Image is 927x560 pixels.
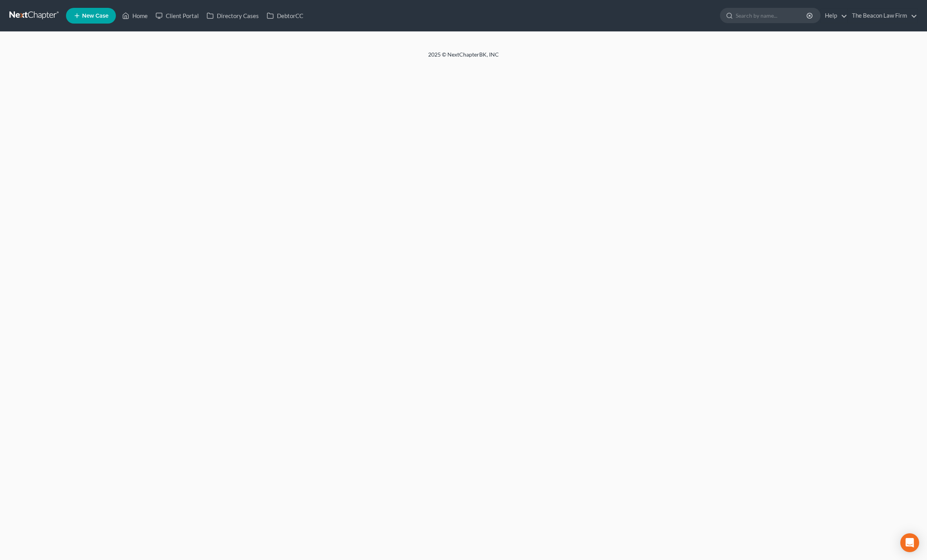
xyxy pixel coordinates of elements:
[118,9,152,23] a: Home
[736,8,808,23] input: Search by name...
[900,533,919,552] div: Open Intercom Messenger
[821,9,847,23] a: Help
[152,9,203,23] a: Client Portal
[263,9,307,23] a: DebtorCC
[203,9,263,23] a: Directory Cases
[82,13,108,19] span: New Case
[848,9,917,23] a: The Beacon Law Firm
[240,51,687,65] div: 2025 © NextChapterBK, INC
